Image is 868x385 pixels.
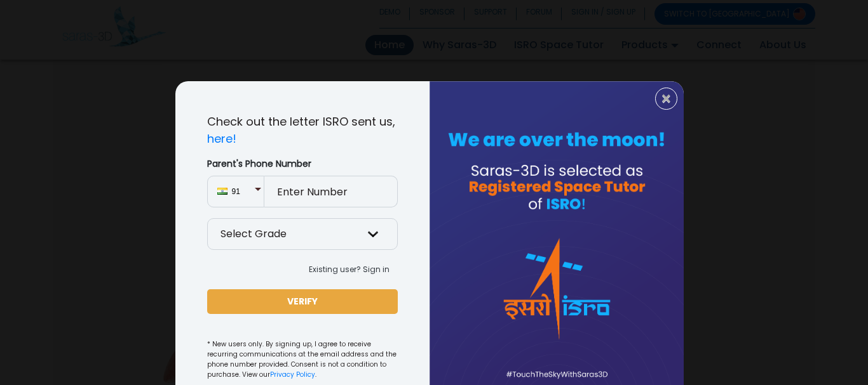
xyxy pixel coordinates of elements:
[301,260,398,279] button: Existing user? Sign in
[655,88,677,110] button: Close
[207,339,398,380] small: * New users only. By signing up, I agree to receive recurring communications at the email address...
[270,370,315,379] a: Privacy Policy
[207,289,398,314] button: VERIFY
[232,186,254,197] span: 91
[264,176,398,207] input: Enter Number
[661,91,672,107] span: ×
[207,157,398,171] label: Parent's Phone Number
[207,113,398,147] p: Check out the letter ISRO sent us,
[207,131,236,147] a: here!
